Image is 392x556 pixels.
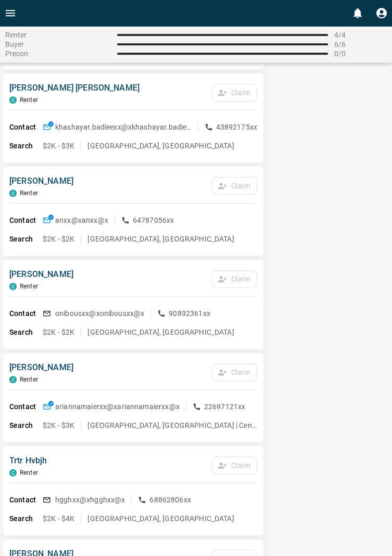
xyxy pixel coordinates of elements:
[43,420,74,431] p: $2K - $3K
[204,401,246,412] p: 22697121xx
[5,31,111,39] span: Renter
[55,308,144,319] p: onibousxx@x onibousxx@x
[87,420,257,431] p: [GEOGRAPHIC_DATA], [GEOGRAPHIC_DATA] | Central
[9,513,43,524] p: Search
[43,327,74,337] p: $2K - $2K
[55,495,125,505] p: hgghxx@x hgghxx@x
[20,469,38,476] p: Renter
[9,401,43,412] p: Contact
[9,454,47,467] p: Trtr Hvbjh
[87,234,234,244] p: [GEOGRAPHIC_DATA], [GEOGRAPHIC_DATA]
[9,469,17,476] div: condos.ca
[149,495,191,505] p: 68862806xx
[9,122,43,133] p: Contact
[9,268,73,281] p: [PERSON_NAME]
[55,401,180,412] p: ariannamaierxx@x ariannamaierxx@x
[9,234,43,245] p: Search
[371,3,392,23] button: Profile
[334,40,387,48] span: 6 / 6
[87,141,234,151] p: [GEOGRAPHIC_DATA], [GEOGRAPHIC_DATA]
[5,40,111,48] span: Buyer
[43,513,74,524] p: $2K - $4K
[9,376,17,383] div: condos.ca
[9,141,43,151] p: Search
[5,49,111,58] span: Precon
[9,215,43,226] p: Contact
[20,96,38,104] p: Renter
[20,283,38,290] p: Renter
[9,175,73,187] p: [PERSON_NAME]
[43,141,74,151] p: $2K - $3K
[9,495,43,506] p: Contact
[133,215,174,225] p: 64787056xx
[43,234,74,244] p: $2K - $2K
[334,31,387,39] span: 4 / 4
[216,122,258,132] p: 43892175xx
[9,283,17,290] div: condos.ca
[87,327,234,337] p: [GEOGRAPHIC_DATA], [GEOGRAPHIC_DATA]
[55,122,192,132] p: khashayar.badieexx@x khashayar.badieexx@x
[87,513,234,524] p: [GEOGRAPHIC_DATA], [GEOGRAPHIC_DATA]
[334,49,387,58] span: 0 / 0
[9,361,73,374] p: [PERSON_NAME]
[9,308,43,319] p: Contact
[20,376,38,383] p: Renter
[169,308,210,319] p: 90892361xx
[9,96,17,104] div: condos.ca
[9,420,43,431] p: Search
[9,189,17,197] div: condos.ca
[9,327,43,338] p: Search
[20,189,38,197] p: Renter
[55,215,108,225] p: anxx@x anxx@x
[9,82,140,94] p: [PERSON_NAME] [PERSON_NAME]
